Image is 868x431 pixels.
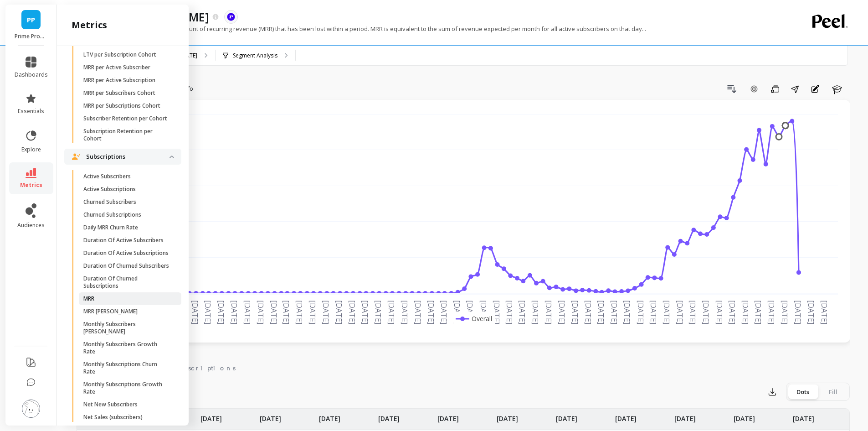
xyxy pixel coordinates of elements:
[83,249,169,257] p: Duration Of Active Subscriptions
[83,64,150,71] p: MRR per Active Subscriber
[556,409,577,423] p: [DATE]
[260,409,281,423] p: [DATE]
[818,384,848,399] div: Fill
[15,33,48,40] p: Prime Prometics™
[83,361,170,375] p: Monthly Subscriptions Churn Rate
[83,414,143,421] p: Net Sales (subscribers)
[27,15,35,25] span: PP
[83,401,138,408] p: Net New Subscribers
[22,400,40,418] img: profile picture
[86,152,169,161] p: Subscriptions
[83,224,138,231] p: Daily MRR Churn Rate
[83,321,170,335] p: Monthly Subscribers [PERSON_NAME]
[793,409,814,423] p: [DATE]
[77,25,646,33] p: This metric calculates the total amount of recurring revenue (MRR) that has been lost within a pe...
[21,146,41,153] span: explore
[83,115,167,122] p: Subscriber Retention per Cohort
[83,198,136,206] p: Churned Subscribers
[164,363,236,373] span: Subscriptions
[83,89,155,97] p: MRR per Subscribers Cohort
[20,182,42,189] span: metrics
[674,409,696,423] p: [DATE]
[497,409,518,423] p: [DATE]
[378,409,400,423] p: [DATE]
[83,275,170,290] p: Duration Of Churned Subscriptions
[319,409,340,423] p: [DATE]
[233,52,277,59] p: Segment Analysis
[83,77,155,84] p: MRR per Active Subscription
[83,381,170,395] p: Monthly Subscriptions Growth Rate
[83,51,156,58] p: LTV per Subscription Cohort
[17,222,45,229] span: audiences
[83,128,170,142] p: Subscription Retention per Cohort
[200,409,222,423] p: [DATE]
[18,108,44,115] span: essentials
[83,237,164,244] p: Duration Of Active Subscribers
[227,13,235,21] img: api.recharge.svg
[734,409,755,423] p: [DATE]
[72,153,81,160] img: navigation item icon
[788,384,818,399] div: Dots
[83,173,131,180] p: Active Subscribers
[15,71,48,78] span: dashboards
[83,308,138,315] p: MRR [PERSON_NAME]
[83,186,136,193] p: Active Subscriptions
[83,211,141,218] p: Churned Subscriptions
[83,295,94,302] p: MRR
[77,356,850,377] nav: Tabs
[83,102,160,109] p: MRR per Subscriptions Cohort
[615,409,637,423] p: [DATE]
[72,19,107,31] h2: metrics
[169,156,174,158] img: down caret icon
[83,341,170,355] p: Monthly Subscribers Growth Rate
[437,409,459,423] p: [DATE]
[83,262,169,270] p: Duration Of Churned Subscribers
